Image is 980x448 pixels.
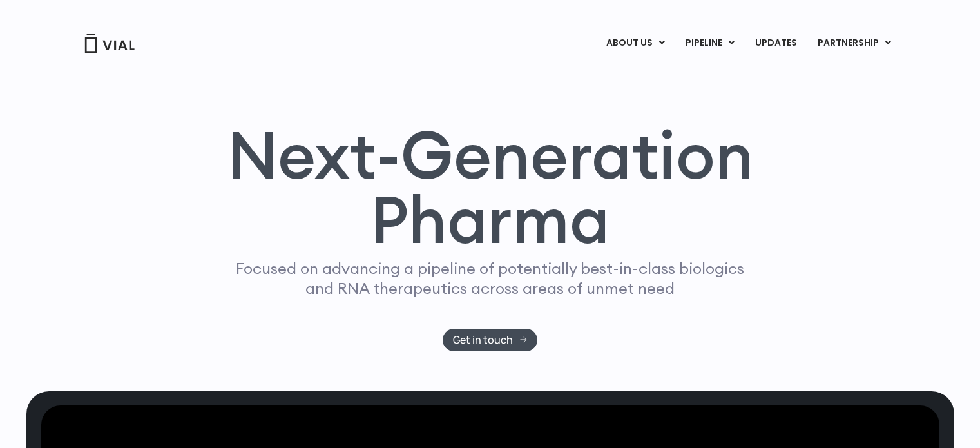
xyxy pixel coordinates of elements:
img: Vial Logo [84,34,135,53]
a: PARTNERSHIPMenu Toggle [807,32,901,54]
p: Focused on advancing a pipeline of potentially best-in-class biologics and RNA therapeutics acros... [231,258,750,298]
a: ABOUT USMenu Toggle [596,32,675,54]
h1: Next-Generation Pharma [211,122,769,253]
a: PIPELINEMenu Toggle [675,32,744,54]
a: UPDATES [745,32,807,54]
span: Get in touch [453,335,513,345]
a: Get in touch [443,329,537,351]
